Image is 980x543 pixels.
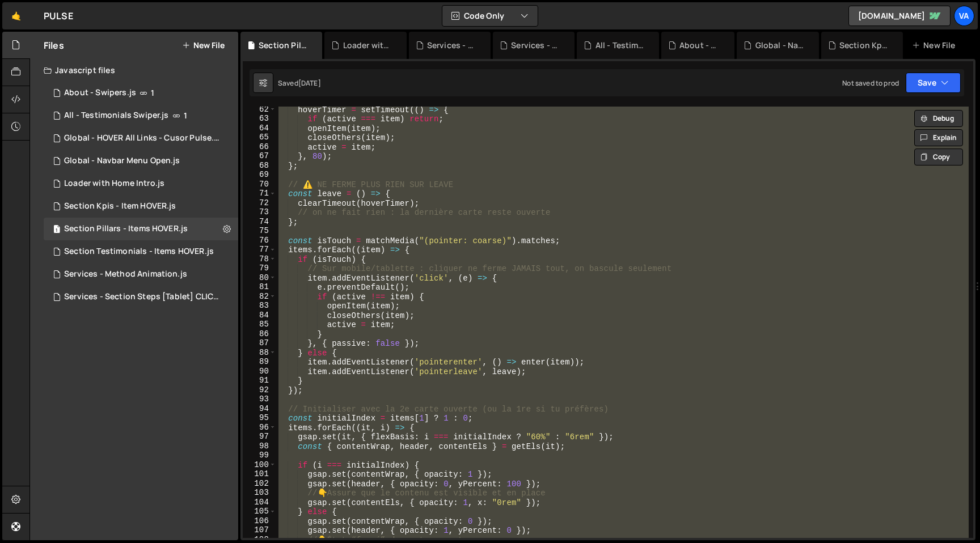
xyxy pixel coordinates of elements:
[848,6,951,26] a: [DOMAIN_NAME]
[243,488,276,498] div: 103
[243,105,276,114] div: 62
[44,39,64,52] h2: Files
[64,88,136,98] div: About - Swipers.js
[44,286,242,308] div: 16253/45790.js
[64,292,221,302] div: Services - Section Steps [Tablet] CLICK.js
[243,161,276,171] div: 68
[243,245,276,254] div: 77
[30,59,238,82] div: Javascript files
[906,73,961,93] button: Save
[912,40,960,51] div: New File
[64,111,168,121] div: All - Testimonials Swiper.js
[842,78,899,88] div: Not saved to prod
[243,189,276,198] div: 71
[44,82,238,104] div: 16253/43838.js
[64,133,221,143] div: Global - HOVER All Links - Cusor Pulse.js
[64,179,164,189] div: Loader with Home Intro.js
[243,264,276,273] div: 79
[954,6,974,26] a: Va
[243,460,276,470] div: 100
[64,201,176,211] div: Section Kpis - Item HOVER.js
[44,104,238,127] div: 16253/45780.js
[243,423,276,432] div: 96
[243,367,276,376] div: 90
[243,451,276,460] div: 99
[243,301,276,311] div: 83
[44,9,73,23] div: PULSE
[243,124,276,133] div: 64
[343,40,393,51] div: Loader with Home Intro.js
[64,156,180,166] div: Global - Navbar Menu Open.js
[243,404,276,414] div: 94
[243,469,276,479] div: 101
[243,217,276,227] div: 74
[442,6,538,26] button: Code Only
[243,348,276,358] div: 88
[243,338,276,348] div: 87
[243,170,276,180] div: 69
[243,180,276,189] div: 70
[243,357,276,367] div: 89
[243,282,276,292] div: 81
[259,40,309,51] div: Section Pillars - Items HOVER.js
[2,2,30,29] a: 🤙
[243,525,276,535] div: 107
[243,254,276,264] div: 78
[44,195,238,218] div: 16253/44485.js
[243,114,276,124] div: 63
[914,129,963,146] button: Explain
[298,78,321,88] div: [DATE]
[243,329,276,339] div: 86
[44,172,238,195] div: 16253/45227.js
[243,413,276,423] div: 95
[243,432,276,442] div: 97
[243,236,276,245] div: 76
[243,376,276,385] div: 91
[243,198,276,208] div: 72
[595,40,645,51] div: All - Testimonials Swiper.js
[44,240,238,263] div: 16253/45325.js
[243,385,276,395] div: 92
[64,224,188,234] div: Section Pillars - Items HOVER.js
[184,111,187,120] span: 1
[151,88,154,97] span: 1
[914,149,963,166] button: Copy
[755,40,805,51] div: Global - Navbar Menu Open.js
[243,133,276,142] div: 65
[427,40,477,51] div: Services - Method Animation.js
[243,207,276,217] div: 73
[182,41,225,50] button: New File
[44,263,238,286] div: 16253/44878.js
[243,142,276,152] div: 66
[243,320,276,329] div: 85
[679,40,721,51] div: About - Swipers.js
[278,78,321,88] div: Saved
[44,150,238,172] div: 16253/44426.js
[243,516,276,526] div: 106
[839,40,889,51] div: Section Kpis - Item HOVER.js
[64,247,214,257] div: Section Testimonials - Items HOVER.js
[44,127,242,150] div: 16253/45676.js
[914,110,963,127] button: Debug
[243,226,276,236] div: 75
[44,218,238,240] div: 16253/44429.js
[243,273,276,283] div: 80
[243,151,276,161] div: 67
[243,292,276,302] div: 82
[243,394,276,404] div: 93
[243,311,276,320] div: 84
[64,269,187,279] div: Services - Method Animation.js
[243,507,276,516] div: 105
[243,479,276,489] div: 102
[53,226,60,235] span: 1
[243,442,276,451] div: 98
[511,40,561,51] div: Services - Section Steps [Tablet] CLICK.js
[243,498,276,507] div: 104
